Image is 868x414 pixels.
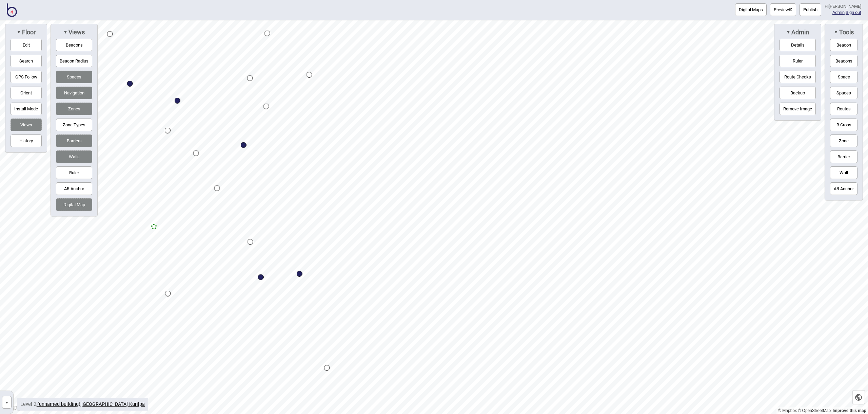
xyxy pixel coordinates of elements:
[11,39,42,51] button: Edit
[151,224,157,230] div: Map marker
[56,55,92,67] button: Beacon Radius
[780,71,816,83] button: Route Checks
[56,87,92,99] button: Navigation
[780,55,816,67] button: Ruler
[846,10,861,15] button: Sign out
[830,182,857,195] button: AR Anchor
[56,198,92,211] button: Digital Map
[21,29,36,36] span: Floor
[165,291,171,296] div: Map marker
[17,30,21,35] span: ▼
[258,274,264,280] div: Map marker
[248,239,253,245] div: Map marker
[107,31,113,37] div: Map marker
[838,29,854,36] span: Tools
[800,3,821,16] button: Publish
[56,150,92,163] button: Walls
[307,72,312,78] div: Map marker
[825,3,861,10] div: Hi [PERSON_NAME]
[830,103,857,115] button: Routes
[56,166,92,179] button: Ruler
[37,401,80,407] a: (unnamed building)
[770,3,796,16] button: Preview
[37,401,81,407] span: ,
[833,408,866,413] a: Map feedback
[165,128,171,133] div: Map marker
[0,398,13,405] a: »
[297,271,302,277] div: Map marker
[193,150,199,156] div: Map marker
[786,30,790,35] span: ▼
[798,408,831,413] a: OpenStreetMap
[7,3,17,17] img: BindiMaps CMS
[735,3,767,16] button: Digital Maps
[127,81,133,87] div: Map marker
[11,134,42,147] button: History
[11,119,42,131] button: Views
[81,401,145,407] a: [GEOGRAPHIC_DATA] Kurilpa
[830,119,857,131] button: B.Cross
[56,134,92,147] button: Barriers
[56,119,92,131] button: Zone Types
[789,8,792,11] img: preview
[175,98,180,104] div: Map marker
[247,75,253,81] div: Map marker
[11,103,42,115] button: Install Mode
[11,71,42,83] button: GPS Follow
[324,365,330,371] div: Map marker
[2,404,32,412] a: Mapbox logo
[832,10,846,15] span: |
[834,30,838,35] span: ▼
[778,408,797,413] a: Mapbox
[11,55,42,67] button: Search
[214,185,220,191] div: Map marker
[790,29,809,36] span: Admin
[830,150,857,163] button: Barrier
[263,104,269,109] div: Map marker
[56,182,92,195] button: AR Anchor
[67,29,85,36] span: Views
[63,30,67,35] span: ▼
[780,87,816,99] button: Backup
[830,87,857,99] button: Spaces
[830,134,857,147] button: Zone
[780,103,816,115] button: Remove Image
[780,39,816,51] button: Details
[56,71,92,83] button: Spaces
[830,55,857,67] button: Beacons
[241,142,246,148] div: Map marker
[56,103,92,115] button: Zones
[832,10,845,15] a: Admin
[770,3,796,16] a: Previewpreview
[830,166,857,179] button: Wall
[2,396,12,409] button: »
[830,39,857,51] button: Beacon
[830,71,857,83] button: Space
[264,31,270,36] div: Map marker
[56,39,92,51] button: Beacons
[11,87,42,99] button: Orient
